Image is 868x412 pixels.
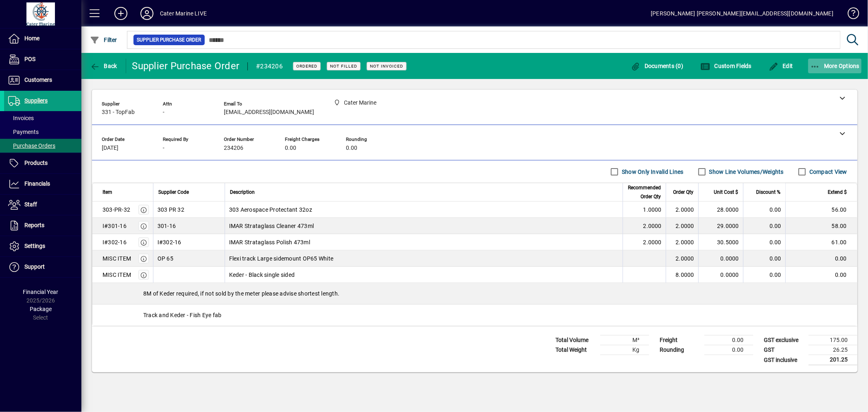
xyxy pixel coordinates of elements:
[743,250,785,267] td: 0.00
[92,305,857,326] div: Track and Keder - Fish Eye fab
[4,257,81,277] a: Support
[698,267,743,283] td: 0.0000
[4,195,81,215] a: Staff
[30,306,52,312] span: Package
[600,345,649,355] td: Kg
[631,63,684,69] span: Documents (0)
[24,35,39,42] span: Home
[809,345,857,355] td: 26.25
[700,63,752,69] span: Custom Fields
[134,6,160,21] button: Profile
[8,115,34,121] span: Invoices
[346,145,357,151] span: 0.00
[4,49,81,70] a: POS
[623,234,666,250] td: 2.0000
[810,63,860,69] span: More Options
[108,6,134,21] button: Add
[8,142,55,149] span: Purchase Orders
[673,188,693,197] span: Order Qty
[623,218,666,234] td: 2.0000
[24,201,37,208] span: Staff
[666,250,698,267] td: 2.0000
[163,109,164,116] span: -
[4,111,81,125] a: Invoices
[769,63,793,69] span: Edit
[808,168,847,176] label: Compact View
[88,33,119,47] button: Filter
[785,218,857,234] td: 58.00
[4,70,81,90] a: Customers
[4,153,81,173] a: Products
[767,59,795,73] button: Edit
[666,234,698,250] td: 2.0000
[785,202,857,218] td: 56.00
[81,59,126,73] app-page-header-button: Back
[153,202,225,218] td: 303 PR 32
[24,243,45,249] span: Settings
[24,222,44,228] span: Reports
[229,206,312,214] span: 303 Aerospace Protectant 32oz
[623,202,666,218] td: 1.0000
[656,345,704,355] td: Rounding
[102,109,135,116] span: 331 - TopFab
[842,2,858,28] a: Knowledge Base
[158,188,189,197] span: Supplier Code
[102,145,118,151] span: [DATE]
[629,59,686,73] button: Documents (0)
[24,77,52,83] span: Customers
[90,37,117,43] span: Filter
[620,168,684,176] label: Show Only Invalid Lines
[714,188,738,197] span: Unit Cost $
[698,250,743,267] td: 0.0000
[330,64,357,69] span: Not Filled
[704,335,753,345] td: 0.00
[224,109,314,116] span: [EMAIL_ADDRESS][DOMAIN_NAME]
[743,267,785,283] td: 0.00
[92,283,857,304] div: 8M of Keder required, if not sold by the meter please advise shortest length.
[743,234,785,250] td: 0.00
[743,202,785,218] td: 0.00
[24,263,45,270] span: Support
[666,267,698,283] td: 8.0000
[698,202,743,218] td: 28.0000
[785,250,857,267] td: 0.00
[651,7,833,20] div: [PERSON_NAME] [PERSON_NAME][EMAIL_ADDRESS][DOMAIN_NAME]
[163,145,164,151] span: -
[88,59,119,73] button: Back
[229,271,295,279] span: Keder - Black single sided
[256,60,283,73] div: #234206
[666,202,698,218] td: 2.0000
[160,7,207,20] div: Cater Marine LIVE
[628,183,661,201] span: Recommended Order Qty
[23,289,59,295] span: Financial Year
[224,145,243,151] span: 234206
[551,345,600,355] td: Total Weight
[708,168,784,176] label: Show Line Volumes/Weights
[24,160,48,166] span: Products
[4,28,81,49] a: Home
[756,188,781,197] span: Discount %
[808,59,862,73] button: More Options
[698,218,743,234] td: 29.0000
[103,222,127,230] div: I#301-16
[229,254,334,263] span: Flexi track Large sidemount OP65 White
[90,63,117,69] span: Back
[760,345,809,355] td: GST
[809,335,857,345] td: 175.00
[296,64,317,69] span: Ordered
[743,218,785,234] td: 0.00
[285,145,296,151] span: 0.00
[103,238,127,246] div: I#302-16
[698,234,743,250] td: 30.5000
[704,345,753,355] td: 0.00
[24,97,48,104] span: Suppliers
[4,139,81,153] a: Purchase Orders
[656,335,704,345] td: Freight
[24,56,35,62] span: POS
[103,188,112,197] span: Item
[370,64,403,69] span: Not Invoiced
[600,335,649,345] td: M³
[103,271,131,279] div: MISC ITEM
[8,129,39,135] span: Payments
[24,180,50,187] span: Financials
